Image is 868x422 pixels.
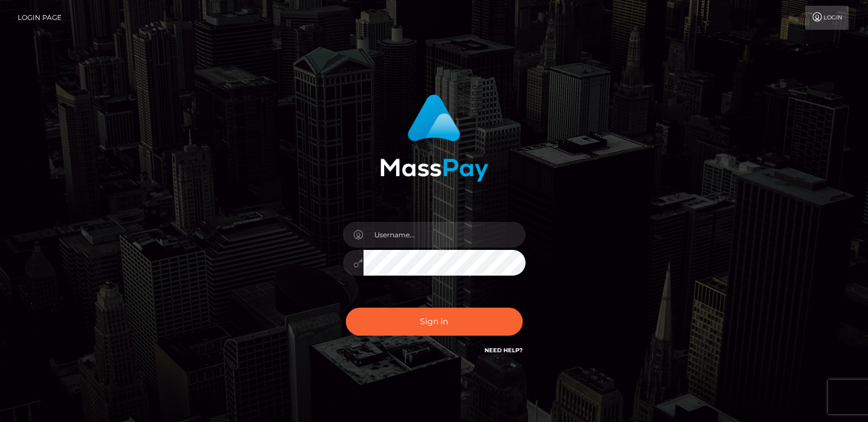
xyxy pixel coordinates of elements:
a: Login [805,6,849,30]
img: MassPay Login [380,94,488,182]
a: Login Page [18,6,62,30]
button: Sign in [346,308,523,336]
input: Username... [364,222,526,248]
a: Need Help? [485,347,523,354]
